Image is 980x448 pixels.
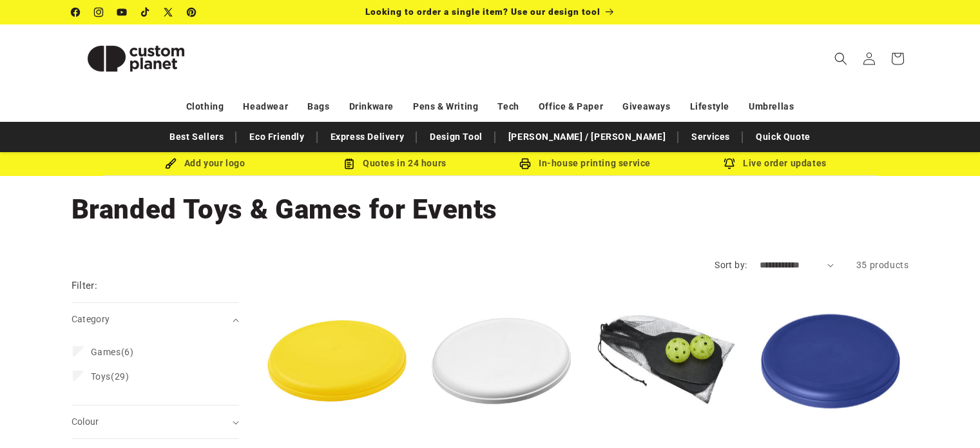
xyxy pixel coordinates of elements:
a: Best Sellers [163,126,230,148]
a: Bags [307,95,329,118]
img: Brush Icon [165,158,177,170]
a: [PERSON_NAME] / [PERSON_NAME] [502,126,672,148]
label: Sort by: [715,260,747,270]
img: Order updates [724,158,735,170]
a: Office & Paper [539,95,603,118]
summary: Category (0 selected) [72,303,239,336]
span: (29) [91,371,130,382]
h2: Filter: [72,278,98,293]
span: Category [72,314,110,324]
a: Headwear [243,95,288,118]
a: Services [685,126,736,148]
img: Order Updates Icon [343,158,355,170]
a: Express Delivery [324,126,411,148]
a: Giveaways [622,95,670,118]
a: Design Tool [423,126,489,148]
a: Custom Planet [66,24,205,92]
span: 35 products [856,260,909,270]
a: Lifestyle [690,95,729,118]
a: Pens & Writing [413,95,478,118]
div: In-house printing service [490,155,680,171]
span: Looking to order a single item? Use our design tool [365,6,600,17]
div: Add your logo [110,155,300,171]
summary: Colour (0 selected) [72,405,239,438]
span: (6) [91,346,134,358]
a: Umbrellas [749,95,794,118]
a: Clothing [186,95,224,118]
a: Eco Friendly [243,126,311,148]
a: Drinkware [349,95,394,118]
div: Quotes in 24 hours [300,155,490,171]
span: Colour [72,416,99,427]
img: In-house printing [519,158,531,170]
summary: Search [827,44,855,73]
span: Games [91,347,121,357]
span: Toys [91,371,111,382]
a: Quick Quote [749,126,817,148]
div: Live order updates [680,155,870,171]
h1: Branded Toys & Games for Events [72,192,909,227]
a: Tech [497,95,519,118]
img: Custom Planet [72,30,200,88]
